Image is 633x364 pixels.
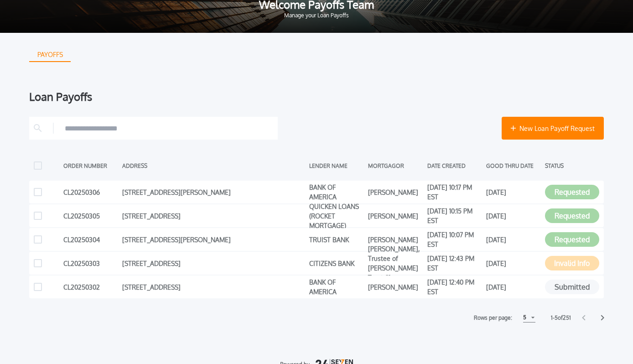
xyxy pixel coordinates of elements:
[63,280,118,294] div: CL20250302
[368,280,422,294] div: [PERSON_NAME]
[63,185,118,199] div: CL20250306
[309,185,363,199] div: BANK OF AMERICA
[545,280,599,294] button: Submitted
[545,232,599,247] button: Requested
[368,185,422,199] div: [PERSON_NAME]
[486,233,540,246] div: [DATE]
[427,209,482,223] div: [DATE] 10:15 PM EST
[63,233,118,246] div: CL20250304
[523,313,535,322] button: 5
[15,13,618,18] span: Manage your Loan Payoffs
[122,280,305,294] div: [STREET_ADDRESS]
[486,185,540,199] div: [DATE]
[545,185,599,199] button: Requested
[122,233,305,246] div: [STREET_ADDRESS][PERSON_NAME]
[486,159,540,172] div: GOOD THRU DATE
[368,209,422,223] div: [PERSON_NAME]
[368,233,422,246] div: [PERSON_NAME]
[486,256,540,270] div: [DATE]
[545,256,599,270] button: Invalid Info
[523,312,526,323] div: 5
[309,280,363,294] div: BANK OF AMERICA
[122,256,305,270] div: [STREET_ADDRESS]
[551,313,571,322] label: 1 - 5 of 251
[427,185,482,199] div: [DATE] 10:17 PM EST
[368,256,422,270] div: [PERSON_NAME], Trustee of [PERSON_NAME] Trust #1
[309,209,363,223] div: QUICKEN LOANS (ROCKET MORTGAGE)
[29,47,71,62] button: PAYOFFS
[309,159,363,172] div: LENDER NAME
[427,233,482,246] div: [DATE] 10:07 PM EST
[519,124,595,133] span: New Loan Payoff Request
[122,159,305,172] div: ADDRESS
[309,256,363,270] div: CITIZENS BANK
[502,117,604,140] button: New Loan Payoff Request
[545,159,599,172] div: STATUS
[474,313,512,322] label: Rows per page:
[309,233,363,246] div: TRUIST BANK
[63,209,118,223] div: CL20250305
[486,209,540,223] div: [DATE]
[29,91,604,102] div: Loan Payoffs
[122,209,305,223] div: [STREET_ADDRESS]
[486,280,540,294] div: [DATE]
[368,159,422,172] div: MORTGAGOR
[427,256,482,270] div: [DATE] 12:43 PM EST
[427,280,482,294] div: [DATE] 12:40 PM EST
[122,185,305,199] div: [STREET_ADDRESS][PERSON_NAME]
[63,256,118,270] div: CL20250303
[30,47,70,62] div: PAYOFFS
[63,159,118,172] div: ORDER NUMBER
[545,208,599,223] button: Requested
[427,159,482,172] div: DATE CREATED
